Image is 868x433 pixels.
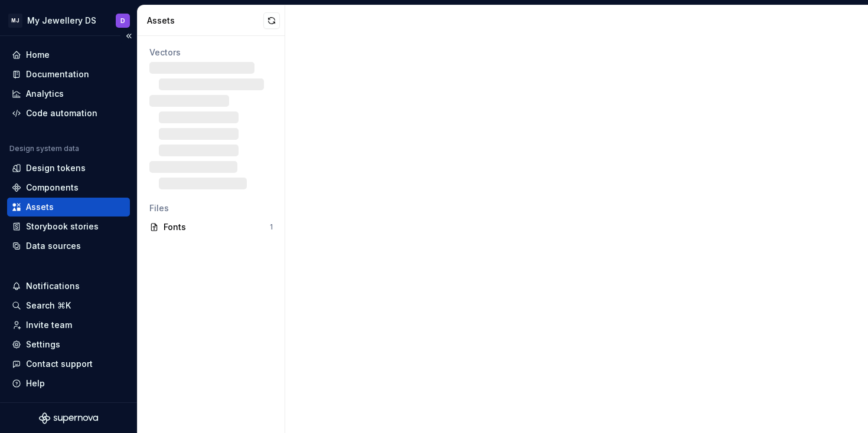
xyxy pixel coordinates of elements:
div: Home [26,49,50,61]
div: Design tokens [26,162,86,174]
button: Help [7,374,130,393]
div: Analytics [26,88,64,100]
div: Design system data [9,144,79,153]
div: Assets [26,201,54,213]
button: Contact support [7,355,130,373]
div: 1 [270,222,273,232]
div: Assets [147,15,263,27]
div: Components [26,182,79,193]
a: Invite team [7,316,130,334]
a: Analytics [7,84,130,103]
button: MJMy Jewellery DSD [2,8,135,33]
a: Storybook stories [7,217,130,236]
div: Files [149,202,273,214]
div: Fonts [164,221,270,233]
div: Storybook stories [26,221,99,232]
div: Settings [26,339,60,350]
a: Code automation [7,104,130,123]
div: Help [26,378,45,389]
div: Contact support [26,358,93,370]
a: Home [7,45,130,64]
div: Documentation [26,68,89,80]
div: Invite team [26,319,72,331]
svg: Supernova Logo [39,412,98,424]
a: Fonts1 [145,218,278,237]
div: MJ [8,14,22,28]
div: My Jewellery DS [27,15,96,27]
div: Search ⌘K [26,300,71,311]
button: Collapse sidebar [120,28,137,44]
a: Design tokens [7,159,130,178]
a: Data sources [7,237,130,255]
button: Notifications [7,277,130,296]
div: Data sources [26,240,81,252]
a: Components [7,178,130,197]
div: Code automation [26,107,97,119]
div: D [120,16,125,25]
a: Assets [7,198,130,216]
a: Documentation [7,65,130,84]
button: Search ⌘K [7,296,130,315]
div: Vectors [149,47,273,58]
a: Settings [7,335,130,354]
div: Notifications [26,280,80,292]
